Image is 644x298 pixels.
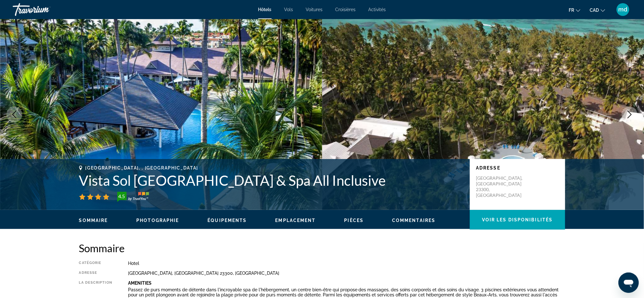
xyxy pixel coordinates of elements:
[258,7,272,12] a: Hôtels
[6,107,22,122] button: Previous image
[482,217,552,222] span: Voir les disponibilités
[392,218,435,223] button: Commentaires
[470,210,565,230] button: Voir les disponibilités
[622,107,638,122] button: Next image
[344,218,364,223] button: Pièces
[476,165,559,170] p: Adresse
[569,5,580,15] button: Change language
[13,1,76,18] a: Travorium
[615,3,631,16] button: User Menu
[476,175,527,198] p: [GEOGRAPHIC_DATA], [GEOGRAPHIC_DATA] 23300, [GEOGRAPHIC_DATA]
[619,6,627,13] span: md
[79,271,112,276] div: Adresse
[569,8,574,13] span: fr
[369,7,386,12] a: Activités
[85,165,199,170] span: [GEOGRAPHIC_DATA], , [GEOGRAPHIC_DATA]
[590,8,599,13] span: CAD
[306,7,323,12] a: Voitures
[115,192,128,200] div: 4.5
[117,192,149,202] img: trustyou-badge-hor.svg
[208,218,247,223] button: Équipements
[336,7,356,12] a: Croisières
[79,242,565,254] h2: Sommaire
[284,7,293,12] a: Vols
[275,218,316,223] button: Emplacement
[128,281,152,286] b: Amenities
[590,5,605,15] button: Change currency
[619,273,639,293] iframe: Bouton de lancement de la fenêtre de messagerie
[128,261,565,266] div: Hotel
[79,172,464,189] h1: Vista Sol [GEOGRAPHIC_DATA] & Spa All Inclusive
[79,261,112,266] div: Catégorie
[136,218,179,223] button: Photographie
[79,218,108,223] button: Sommaire
[128,271,565,276] div: [GEOGRAPHIC_DATA], [GEOGRAPHIC_DATA] 23300, [GEOGRAPHIC_DATA]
